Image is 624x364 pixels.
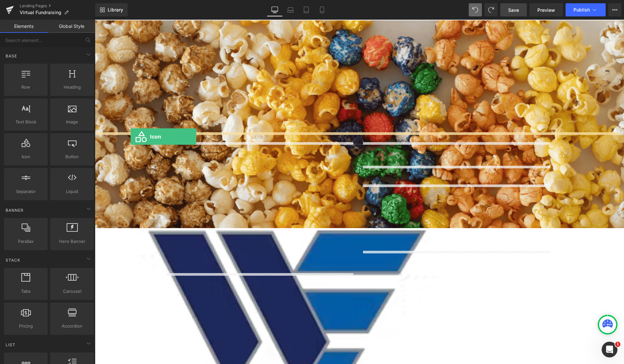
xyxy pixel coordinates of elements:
[5,342,16,348] span: List
[6,188,46,195] span: Separator
[5,207,24,213] span: Banner
[6,238,46,245] span: Parallax
[52,323,92,330] span: Accordion
[52,288,92,295] span: Carousel
[6,288,46,295] span: Tabs
[508,7,519,13] span: Save
[298,3,314,16] a: Tablet
[602,342,617,357] iframe: Intercom live chat
[20,3,95,9] a: Landing Pages
[52,188,92,195] span: Liquid
[608,3,621,16] button: More
[267,3,283,16] a: Desktop
[95,3,128,16] a: New Library
[6,118,46,125] span: Text Block
[6,153,46,160] span: Icon
[48,20,95,33] a: Global Style
[314,3,330,16] a: Mobile
[6,84,46,91] span: Row
[469,3,482,16] button: Undo
[537,7,555,13] span: Preview
[5,53,18,59] span: Base
[5,257,21,263] span: Stack
[20,10,61,15] span: Virtual Fundraising
[566,3,606,16] button: Publish
[615,342,620,347] span: 1
[108,7,123,13] span: Library
[52,238,92,245] span: Hero Banner
[52,84,92,91] span: Heading
[529,3,563,16] a: Preview
[484,3,498,16] button: Redo
[52,118,92,125] span: Image
[6,323,46,330] span: Pricing
[573,7,590,12] span: Publish
[52,153,92,160] span: Button
[283,3,298,16] a: Laptop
